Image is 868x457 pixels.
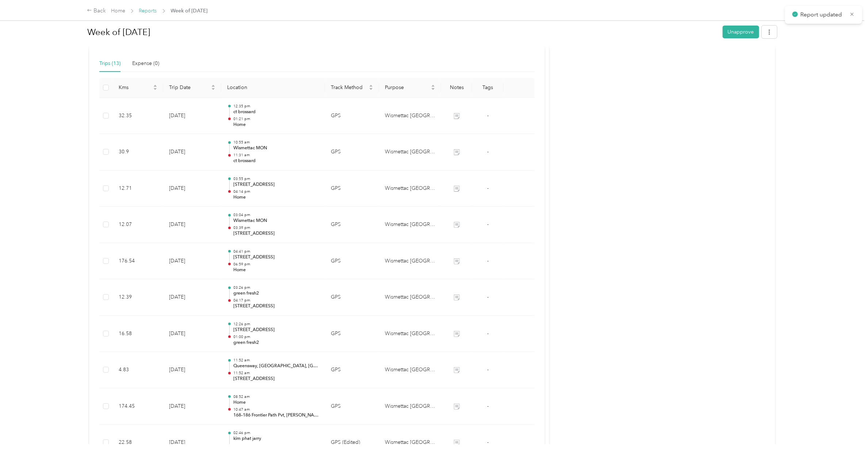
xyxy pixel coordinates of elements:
[233,249,319,254] p: 04:41 pm
[233,254,319,261] p: [STREET_ADDRESS]
[233,370,319,376] p: 11:52 am
[233,443,319,448] p: 03:23 pm
[233,122,319,128] p: Home
[113,243,164,280] td: 176.54
[233,285,319,290] p: 03:26 pm
[233,194,319,201] p: Home
[487,366,489,373] span: -
[325,207,379,243] td: GPS
[233,394,319,399] p: 08:52 am
[233,412,319,419] p: 168–186 Frontier Path Pvt, [PERSON_NAME], [GEOGRAPHIC_DATA], [GEOGRAPHIC_DATA]
[379,98,441,134] td: Wismettac Canada
[233,189,319,194] p: 04:14 pm
[379,170,441,207] td: Wismettac Canada
[369,84,373,88] span: caret-up
[233,218,319,224] p: Wismettac MON
[431,87,435,91] span: caret-down
[487,294,489,300] span: -
[87,23,718,41] h1: Week of September 22 2025
[87,7,106,15] div: Back
[163,243,221,280] td: [DATE]
[800,10,844,19] p: Report updated
[119,84,152,91] span: Kms
[171,7,208,15] span: Week of [DATE]
[163,170,221,207] td: [DATE]
[827,416,868,457] iframe: Everlance-gr Chat Button Frame
[369,87,373,91] span: caret-down
[233,407,319,412] p: 10:47 am
[233,176,319,181] p: 03:55 pm
[113,388,164,425] td: 174.45
[163,207,221,243] td: [DATE]
[113,134,164,170] td: 30.9
[169,84,210,91] span: Trip Date
[487,185,489,191] span: -
[233,358,319,363] p: 11:52 am
[233,109,319,115] p: ct brossard
[487,403,489,409] span: -
[233,116,319,122] p: 01:21 pm
[233,262,319,267] p: 06:59 pm
[233,225,319,230] p: 03:39 pm
[379,388,441,425] td: Wismettac Canada
[233,181,319,188] p: [STREET_ADDRESS]
[233,303,319,310] p: [STREET_ADDRESS]
[233,327,319,333] p: [STREET_ADDRESS]
[723,26,759,38] button: Unapprove
[113,170,164,207] td: 12.71
[379,78,441,98] th: Purpose
[113,98,164,134] td: 32.35
[233,376,319,382] p: [STREET_ADDRESS]
[325,98,379,134] td: GPS
[163,316,221,352] td: [DATE]
[487,112,489,119] span: -
[325,352,379,388] td: GPS
[331,84,367,91] span: Track Method
[163,78,221,98] th: Trip Date
[113,78,164,98] th: Kms
[325,279,379,316] td: GPS
[233,339,319,346] p: green fresh2
[211,84,215,88] span: caret-up
[379,134,441,170] td: Wismettac Canada
[233,153,319,158] p: 11:31 am
[233,363,319,369] p: Queensway, [GEOGRAPHIC_DATA], [GEOGRAPHIC_DATA], [GEOGRAPHIC_DATA]
[153,84,157,88] span: caret-up
[385,84,429,91] span: Purpose
[233,230,319,237] p: [STREET_ADDRESS]
[233,399,319,406] p: Home
[113,316,164,352] td: 16.58
[163,388,221,425] td: [DATE]
[379,316,441,352] td: Wismettac Canada
[111,8,125,14] a: Home
[487,439,489,445] span: -
[487,221,489,227] span: -
[163,279,221,316] td: [DATE]
[379,243,441,280] td: Wismettac Canada
[99,59,121,68] div: Trips (13)
[233,145,319,151] p: Wismettac MON
[233,290,319,297] p: green fresh2
[379,279,441,316] td: Wismettac Canada
[472,78,503,98] th: Tags
[325,170,379,207] td: GPS
[325,134,379,170] td: GPS
[487,258,489,264] span: -
[379,207,441,243] td: Wismettac Canada
[163,98,221,134] td: [DATE]
[163,134,221,170] td: [DATE]
[233,158,319,164] p: ct brossard
[233,104,319,109] p: 12:35 pm
[233,267,319,273] p: Home
[233,430,319,435] p: 02:46 pm
[233,322,319,327] p: 12:26 pm
[325,78,379,98] th: Track Method
[325,243,379,280] td: GPS
[163,352,221,388] td: [DATE]
[221,78,325,98] th: Location
[233,334,319,339] p: 01:00 pm
[113,279,164,316] td: 12.39
[431,84,435,88] span: caret-up
[441,78,472,98] th: Notes
[211,87,215,91] span: caret-down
